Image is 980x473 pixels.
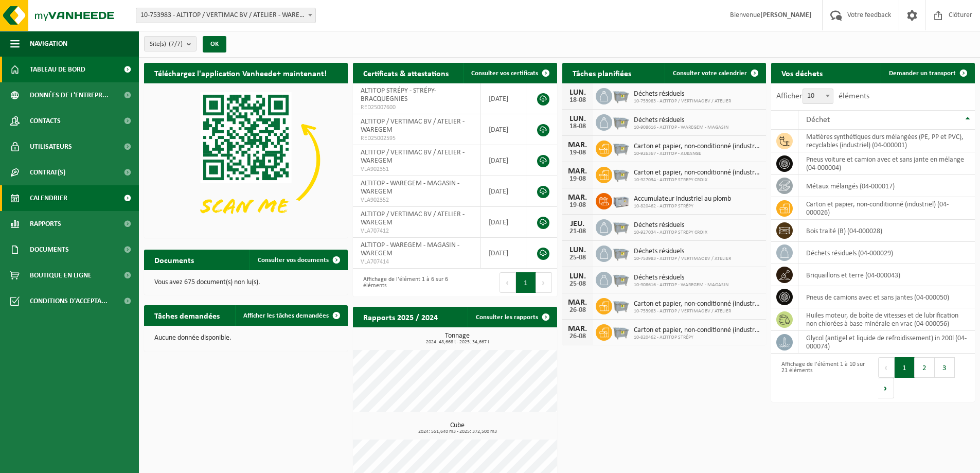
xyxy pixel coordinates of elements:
[481,114,526,145] td: [DATE]
[878,357,895,378] button: Previous
[803,89,833,104] span: 10
[361,241,459,257] span: ALTITOP - WAREGEM - MAGASIN - WAREGEM
[567,123,588,130] div: 18-08
[463,63,556,83] a: Consulter vos certificats
[30,31,67,57] span: Navigation
[30,82,109,108] span: Données de l'entrepr...
[798,331,975,354] td: glycol (antigel et liquide de refroidissement) in 200l (04-000074)
[798,130,975,152] td: matières synthétiques durs mélangées (PE, PP et PVC), recyclables (industriel) (04-000001)
[567,202,588,209] div: 19-08
[144,36,197,51] button: Site(s)(7/7)
[30,57,85,82] span: Tableau de bord
[567,141,588,149] div: MAR.
[250,250,347,270] a: Consulter vos documents
[612,165,630,183] img: WB-2500-GAL-GY-01
[361,196,473,204] span: VLA902352
[634,116,728,125] span: Déchets résiduels
[915,357,935,378] button: 2
[881,63,974,83] a: Demander un transport
[798,152,975,175] td: pneus voiture et camion avec et sans jante en mélange (04-000004)
[136,8,315,23] span: 10-753983 - ALTITOP / VERTIMAC BV / ATELIER - WAREGEM
[798,286,975,308] td: pneus de camions avec et sans jantes (04-000050)
[30,237,69,262] span: Documents
[169,41,183,47] count: (7/7)
[30,134,72,160] span: Utilisateurs
[358,429,557,434] span: 2024: 551,640 m3 - 2025: 372,500 m3
[776,92,869,100] label: Afficher éléments
[361,118,465,134] span: ALTITOP / VERTIMAC BV / ATELIER - WAREGEM
[567,97,588,104] div: 18-08
[634,221,707,230] span: Déchets résiduels
[481,207,526,238] td: [DATE]
[361,258,473,266] span: VLA707414
[776,356,868,399] div: Affichage de l'élément 1 à 10 sur 21 éléments
[634,248,731,256] span: Déchets résiduels
[258,257,329,264] span: Consulter vos documents
[361,211,465,226] span: ALTITOP / VERTIMAC BV / ATELIER - WAREGEM
[144,250,204,270] h2: Documents
[567,272,588,281] div: LUN.
[634,230,707,236] span: 10-927034 - ALTITOP STREPY CROIX
[358,332,557,345] h3: Tonnage
[612,86,630,104] img: WB-2500-GAL-GY-01
[562,63,642,83] h2: Tâches planifiées
[760,11,812,19] strong: [PERSON_NAME]
[665,63,765,83] a: Consulter votre calendrier
[567,325,588,333] div: MAR.
[361,165,473,173] span: VLA902351
[634,335,761,341] span: 10-820462 - ALTITOP STRÉPY
[634,256,731,262] span: 10-753983 - ALTITOP / VERTIMAC BV / ATELIER
[634,125,728,131] span: 10-908616 - ALTITOP - WAREGEM - MAGASIN
[612,296,630,314] img: WB-2500-GAL-GY-01
[358,422,557,434] h3: Cube
[634,177,761,183] span: 10-927034 - ALTITOP STREPY CROIX
[361,103,473,112] span: RED25007600
[634,151,761,157] span: 10-926367 - ALTITOP - AUBANGE
[144,305,230,325] h2: Tâches demandées
[935,357,955,378] button: 3
[612,323,630,340] img: WB-2500-GAL-GY-01
[567,149,588,156] div: 19-08
[634,143,761,151] span: Carton et papier, non-conditionné (industriel)
[634,90,731,98] span: Déchets résiduels
[567,220,588,228] div: JEU.
[567,281,588,288] div: 25-08
[567,176,588,183] div: 19-08
[358,340,557,345] span: 2024: 48,668 t - 2025: 34,667 t
[361,180,459,196] span: ALTITOP - WAREGEM - MAGASIN - WAREGEM
[798,197,975,220] td: carton et papier, non-conditionné (industriel) (04-000026)
[567,89,588,97] div: LUN.
[150,37,183,52] span: Site(s)
[771,63,833,83] h2: Vos déchets
[889,70,956,77] span: Demander un transport
[567,333,588,340] div: 26-08
[481,238,526,269] td: [DATE]
[634,274,728,282] span: Déchets résiduels
[30,211,61,237] span: Rapports
[878,378,894,398] button: Next
[567,299,588,307] div: MAR.
[361,134,473,143] span: RED25002595
[358,271,450,294] div: Affichage de l'élément 1 à 6 sur 6 éléments
[154,335,337,342] p: Aucune donnée disponible.
[481,145,526,176] td: [DATE]
[806,116,830,124] span: Déchet
[803,89,833,103] span: 10
[567,307,588,314] div: 26-08
[567,254,588,261] div: 25-08
[798,308,975,331] td: huiles moteur, de boîte de vitesses et de lubrification non chlorées à base minérale en vrac (04-...
[612,139,630,156] img: WB-2500-GAL-GY-01
[144,63,337,83] h2: Téléchargez l'application Vanheede+ maintenant!
[612,218,630,235] img: WB-2500-GAL-GY-01
[243,312,329,319] span: Afficher les tâches demandées
[30,185,67,211] span: Calendrier
[612,191,630,209] img: PB-LB-0680-HPE-GY-01
[30,288,108,314] span: Conditions d'accepta...
[567,194,588,202] div: MAR.
[30,160,65,185] span: Contrat(s)
[634,326,761,335] span: Carton et papier, non-conditionné (industriel)
[353,63,459,83] h2: Certificats & attestations
[30,262,92,288] span: Boutique en ligne
[567,246,588,254] div: LUN.
[516,272,536,293] button: 1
